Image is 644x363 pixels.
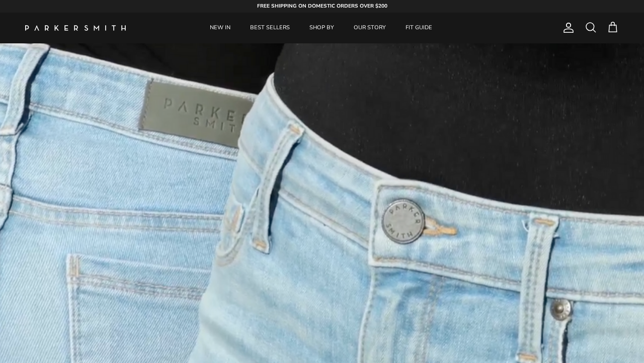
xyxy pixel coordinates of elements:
[241,13,299,43] a: BEST SELLERS
[300,13,343,43] a: SHOP BY
[150,13,492,43] div: Primary
[558,22,575,34] a: Account
[345,13,395,43] a: OUR STORY
[25,25,126,31] a: Parker Smith
[396,13,441,43] a: FIT GUIDE
[257,3,387,10] strong: FREE SHIPPING ON DOMESTIC ORDERS OVER $200
[201,13,239,43] a: NEW IN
